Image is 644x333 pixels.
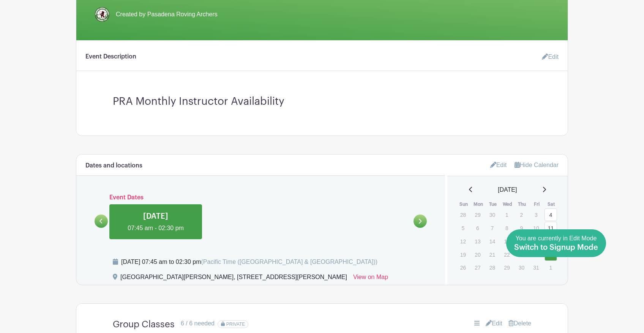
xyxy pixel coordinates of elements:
h6: Event Description [85,53,136,60]
h6: Dates and locations [85,162,142,169]
p: 1 [545,262,557,273]
div: [GEOGRAPHIC_DATA][PERSON_NAME], [STREET_ADDRESS][PERSON_NAME] [120,273,347,285]
p: 20 [471,249,484,260]
p: 29 [471,209,484,221]
span: PRIVATE [226,322,245,327]
a: Hide Calendar [515,162,559,168]
span: Created by Pasadena Roving Archers [116,10,218,19]
th: Wed [500,200,515,208]
p: 29 [500,262,513,273]
th: Sun [456,200,471,208]
th: Thu [515,200,530,208]
p: 19 [457,249,469,260]
p: 28 [486,262,499,273]
p: 28 [457,209,469,221]
p: 21 [486,249,499,260]
p: 9 [515,222,528,234]
span: (Pacific Time ([GEOGRAPHIC_DATA] & [GEOGRAPHIC_DATA])) [201,259,377,265]
a: Edit [486,319,502,328]
th: Fri [529,200,544,208]
p: 8 [500,222,513,234]
h6: Event Dates [108,194,414,201]
a: 4 [545,208,557,221]
p: 26 [457,262,469,273]
a: You are currently in Edit Mode Switch to Signup Mode [506,229,606,257]
p: 31 [530,262,542,273]
p: 30 [515,262,528,273]
p: 2 [515,209,528,221]
p: 30 [486,209,499,221]
p: 5 [457,222,469,234]
span: You are currently in Edit Mode [514,235,598,251]
th: Sat [544,200,559,208]
p: 1 [500,209,513,221]
a: Delete [508,319,531,328]
th: Mon [471,200,486,208]
p: 13 [471,235,484,247]
span: [DATE] [498,185,517,194]
div: 6 / 6 needed [181,319,215,328]
p: 27 [471,262,484,273]
h3: PRA Monthly Instructor Availability [113,89,531,108]
a: View on Map [353,273,388,285]
div: [DATE] 07:45 am to 02:30 pm [121,257,377,267]
p: 12 [457,235,469,247]
h4: Group Classes [113,319,175,330]
img: 66f2d46b4c10d30b091a0621_Mask%20group.png [95,7,110,22]
span: Switch to Signup Mode [514,244,598,251]
a: Edit [490,159,507,171]
a: Edit [536,49,559,65]
p: 14 [486,235,499,247]
th: Tue [486,200,500,208]
p: 7 [486,222,499,234]
a: 11 [545,222,557,234]
p: 22 [500,249,513,260]
p: 10 [530,222,542,234]
p: 3 [530,209,542,221]
p: 6 [471,222,484,234]
p: 15 [500,235,513,247]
